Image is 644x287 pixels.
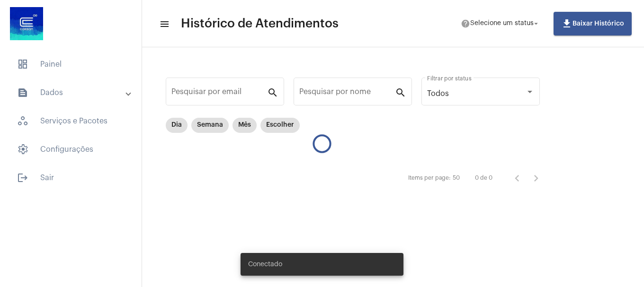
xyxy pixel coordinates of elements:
mat-icon: sidenav icon [159,18,169,30]
img: d4669ae0-8c07-2337-4f67-34b0df7f5ae4.jpeg [8,5,45,43]
span: sidenav icon [17,59,28,70]
button: Baixar Histórico [554,12,632,35]
mat-chip: Mês [233,118,257,133]
mat-icon: arrow_drop_down [532,19,540,28]
div: 0 de 0 [475,175,492,181]
span: Configurações [9,138,132,161]
mat-icon: search [395,87,406,98]
div: Items per page: [408,175,451,181]
span: Serviços e Pacotes [9,110,132,132]
mat-icon: search [267,87,278,98]
mat-expansion-panel-header: sidenav iconDados [6,81,142,104]
mat-icon: sidenav icon [17,172,28,183]
mat-chip: Escolher [260,118,300,133]
span: sidenav icon [17,144,28,155]
span: Sair [9,166,132,189]
input: Pesquisar por email [171,89,267,98]
span: Conectado [248,260,282,269]
span: Selecione um status [470,20,534,27]
button: Selecione um status [455,14,546,33]
span: sidenav icon [17,115,28,127]
span: Painel [9,53,132,76]
button: Próxima página [527,169,546,188]
mat-icon: file_download [561,18,572,29]
div: 50 [453,175,460,181]
span: Todos [427,90,449,97]
input: Pesquisar por nome [299,89,395,98]
mat-icon: sidenav icon [17,87,28,98]
button: Página anterior [508,169,527,188]
mat-chip: Semana [191,118,229,133]
mat-chip: Dia [166,118,188,133]
span: Baixar Histórico [561,20,624,27]
mat-icon: help [461,19,470,28]
span: Histórico de Atendimentos [181,16,339,31]
mat-panel-title: Dados [17,87,126,98]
